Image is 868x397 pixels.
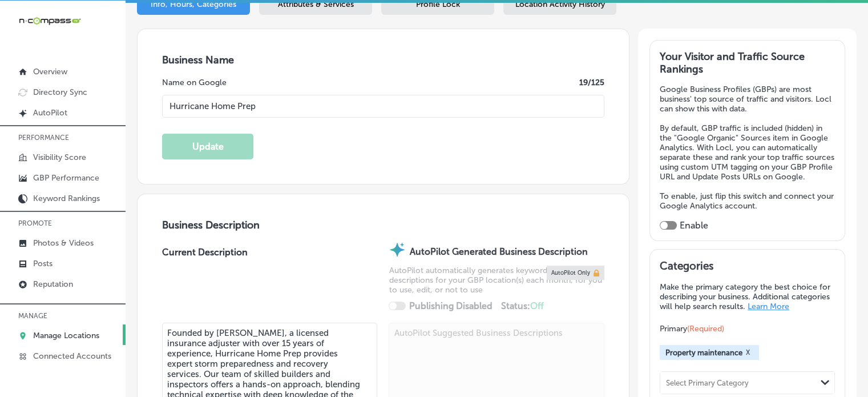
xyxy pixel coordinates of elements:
[33,194,100,203] p: Keyword Rankings
[33,87,87,97] p: Directory Sync
[660,259,835,276] h3: Categories
[660,282,835,311] p: Make the primary category the best choice for describing your business. Additional categories wil...
[33,279,73,289] p: Reputation
[162,54,604,66] h3: Business Name
[33,259,53,268] p: Posts
[665,348,742,357] span: Property maintenance
[680,220,708,231] label: Enable
[33,108,67,118] p: AutoPilot
[660,191,835,211] p: To enable, just flip this switch and connect your Google Analytics account.
[33,238,94,248] p: Photos & Videos
[162,247,248,323] label: Current Description
[33,173,99,183] p: GBP Performance
[410,246,588,257] strong: AutoPilot Generated Business Description
[660,85,835,114] p: Google Business Profiles (GBPs) are most business' top source of traffic and visitors. Locl can s...
[33,331,99,340] p: Manage Locations
[33,153,86,162] p: Visibility Score
[660,123,835,182] p: By default, GBP traffic is included (hidden) in the "Google Organic" Sources item in Google Analy...
[579,78,604,87] label: 19 /125
[389,241,406,258] img: autopilot-icon
[162,219,604,231] h3: Business Description
[162,78,227,87] label: Name on Google
[33,67,67,77] p: Overview
[742,348,753,357] button: X
[687,324,724,334] span: (Required)
[666,379,749,387] div: Select Primary Category
[33,351,111,361] p: Connected Accounts
[18,15,81,26] img: 660ab0bf-5cc7-4cb8-ba1c-48b5ae0f18e60NCTV_CLogo_TV_Black_-500x88.png
[162,134,253,159] button: Update
[748,302,789,311] a: Learn More
[660,324,724,334] span: Primary
[660,50,835,75] h3: Your Visitor and Traffic Source Rankings
[162,95,604,118] input: Enter Location Name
